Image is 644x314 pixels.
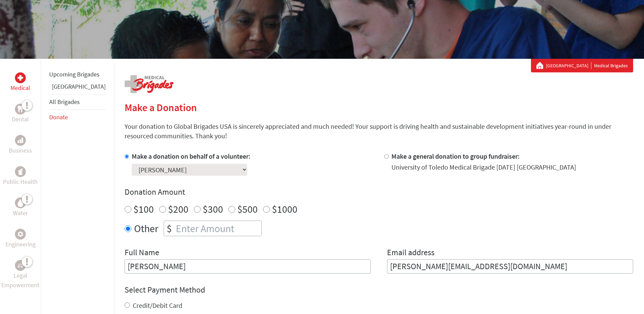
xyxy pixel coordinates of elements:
label: $500 [237,203,258,215]
label: Credit/Debit Card [133,301,182,310]
label: $300 [203,203,223,215]
div: Engineering [15,229,26,240]
div: University of Toledo Medical Brigade [DATE] [GEOGRAPHIC_DATA] [391,162,576,172]
p: Your donation to Global Brigades USA is sincerely appreciated and much needed! Your support is dr... [125,122,633,141]
a: Donate [49,113,68,121]
label: Other [134,221,158,236]
a: MedicalMedical [11,72,30,93]
label: Make a donation on behalf of a volunteer: [132,152,251,160]
label: $1000 [272,203,297,215]
img: Legal Empowerment [18,263,23,267]
label: $200 [168,203,188,215]
div: Medical [15,72,26,83]
h4: Select Payment Method [125,284,633,295]
a: All Brigades [49,98,80,106]
a: [GEOGRAPHIC_DATA] [52,83,106,90]
a: EngineeringEngineering [5,229,36,249]
label: Email address [387,247,435,259]
h4: Donation Amount [125,187,633,197]
label: Make a general donation to group fundraiser: [391,152,520,160]
h2: Make a Donation [125,101,633,114]
p: Dental [12,115,29,124]
div: Public Health [15,166,26,177]
div: Water [15,197,26,208]
label: $100 [133,203,154,215]
p: Medical [11,83,30,93]
div: $ [164,221,174,236]
input: Enter Amount [174,221,261,236]
div: Legal Empowerment [15,260,26,271]
img: Medical [18,75,23,81]
a: Upcoming Brigades [49,70,99,78]
p: Engineering [5,240,36,249]
p: Legal Empowerment [1,271,39,290]
a: Legal EmpowermentLegal Empowerment [1,260,39,290]
li: Donate [49,110,106,125]
a: BusinessBusiness [9,135,32,155]
input: Enter Full Name [125,259,371,274]
label: Full Name [125,247,159,259]
img: Public Health [18,168,23,175]
img: Engineering [18,231,23,237]
a: DentalDental [12,104,29,124]
div: Dental [15,104,26,115]
a: WaterWater [13,197,28,218]
p: Water [13,208,28,218]
img: Dental [18,106,23,112]
img: Water [18,199,23,207]
li: All Brigades [49,94,106,110]
img: logo-medical.png [125,75,173,93]
div: Medical Brigades [536,62,628,69]
p: Public Health [3,177,38,187]
a: Public HealthPublic Health [3,166,38,187]
li: Guatemala [49,82,106,94]
a: [GEOGRAPHIC_DATA] [546,62,591,69]
img: Business [18,138,23,143]
p: Business [9,146,32,155]
input: Your Email [387,259,633,274]
li: Upcoming Brigades [49,67,106,82]
div: Business [15,135,26,146]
